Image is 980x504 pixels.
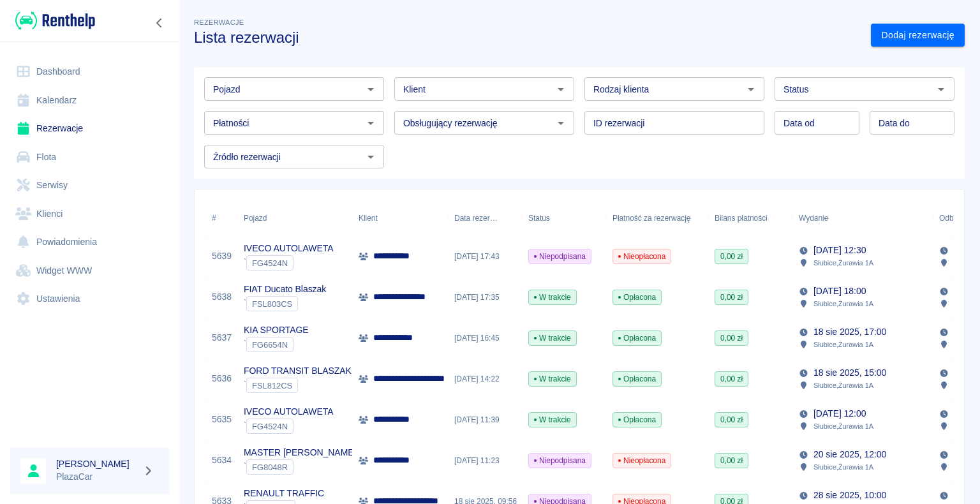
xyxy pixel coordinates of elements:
[813,285,866,298] p: [DATE] 18:00
[613,292,661,303] span: Opłacona
[813,339,873,350] p: Słubice , Żurawia 1A
[10,143,169,172] a: Flota
[552,114,570,132] button: Otwórz
[742,80,760,98] button: Otwórz
[813,489,886,502] p: 28 sie 2025, 10:00
[813,366,886,380] p: 18 sie 2025, 15:00
[552,80,570,98] button: Otwórz
[247,381,297,390] span: FSL812CS
[212,413,232,426] a: 5635
[792,200,933,236] div: Wydanie
[813,244,866,257] p: [DATE] 12:30
[529,292,576,303] span: W trakcie
[194,19,244,26] span: Rezerwacje
[212,454,232,467] a: 5634
[613,373,661,385] span: Opłacona
[715,292,748,303] span: 0,00 zł
[56,470,138,484] p: PlazaCar
[813,407,866,420] p: [DATE] 12:00
[247,340,293,350] span: FG6654N
[871,24,965,47] a: Dodaj rezerwację
[613,414,661,426] span: Opłacona
[212,200,216,236] div: #
[715,332,748,344] span: 0,00 zł
[244,364,352,378] p: FORD TRANSIT BLASZAK
[448,277,522,318] div: [DATE] 17:35
[932,80,950,98] button: Otwórz
[813,298,873,309] p: Słubice , Żurawia 1A
[362,80,380,98] button: Otwórz
[244,255,334,271] div: `
[799,200,828,236] div: Wydanie
[613,251,671,262] span: Nieopłacona
[244,487,324,500] p: RENAULT TRAFFIC
[448,440,522,481] div: [DATE] 11:23
[362,148,380,166] button: Otwórz
[715,414,748,426] span: 0,00 zł
[212,331,232,345] a: 5637
[454,200,498,236] div: Data rezerwacji
[244,242,334,255] p: IVECO AUTOLAWETA
[715,200,768,236] div: Bilans płatności
[244,405,334,419] p: IVECO AUTOLAWETA
[362,114,380,132] button: Otwórz
[247,299,297,309] span: FSL803CS
[194,29,861,47] h3: Lista rezerwacji
[529,373,576,385] span: W trakcie
[10,57,169,86] a: Dashboard
[212,372,232,385] a: 5636
[708,200,792,236] div: Bilans płatności
[813,257,873,269] p: Słubice , Żurawia 1A
[56,457,138,470] h6: [PERSON_NAME]
[828,209,846,227] button: Sort
[939,200,962,236] div: Odbiór
[10,86,169,115] a: Kalendarz
[613,455,671,466] span: Nieopłacona
[247,463,293,472] span: FG8048R
[247,258,293,268] span: FG4524N
[813,420,873,432] p: Słubice , Żurawia 1A
[244,200,267,236] div: Pojazd
[244,337,309,352] div: `
[352,200,448,236] div: Klient
[715,455,748,466] span: 0,00 zł
[205,200,237,236] div: #
[212,290,232,304] a: 5638
[813,380,873,391] p: Słubice , Żurawia 1A
[359,200,378,236] div: Klient
[612,200,691,236] div: Płatność za rezerwację
[528,200,550,236] div: Status
[813,461,873,473] p: Słubice , Żurawia 1A
[448,359,522,399] div: [DATE] 14:22
[498,209,516,227] button: Sort
[606,200,708,236] div: Płatność za rezerwację
[529,251,591,262] span: Niepodpisana
[10,200,169,228] a: Klienci
[448,200,522,236] div: Data rezerwacji
[813,448,886,461] p: 20 sie 2025, 12:00
[244,446,356,459] p: MASTER [PERSON_NAME]
[529,414,576,426] span: W trakcie
[10,228,169,256] a: Powiadomienia
[150,15,169,31] button: Zwiń nawigację
[10,256,169,285] a: Widget WWW
[244,378,352,393] div: `
[448,236,522,277] div: [DATE] 17:43
[715,373,748,385] span: 0,00 zł
[247,422,293,431] span: FG4524N
[715,251,748,262] span: 0,00 zł
[529,332,576,344] span: W trakcie
[870,111,954,135] input: DD.MM.YYYY
[237,200,352,236] div: Pojazd
[244,296,326,311] div: `
[244,459,356,475] div: `
[15,10,95,31] img: Renthelp logo
[10,114,169,143] a: Rezerwacje
[244,283,326,296] p: FIAT Ducato Blaszak
[613,332,661,344] span: Opłacona
[448,318,522,359] div: [DATE] 16:45
[775,111,859,135] input: DD.MM.YYYY
[813,325,886,339] p: 18 sie 2025, 17:00
[529,455,591,466] span: Niepodpisana
[448,399,522,440] div: [DATE] 11:39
